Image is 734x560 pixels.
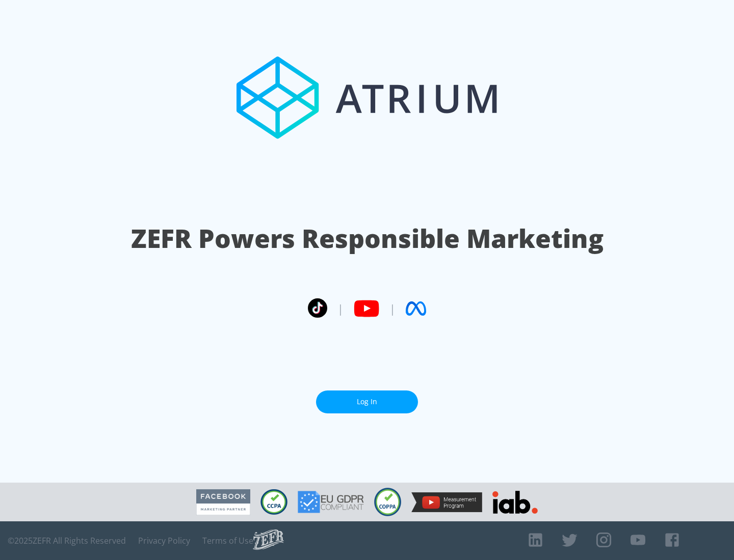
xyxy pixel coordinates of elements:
img: GDPR Compliant [298,491,364,513]
a: Privacy Policy [138,536,190,546]
img: CCPA Compliant [260,489,287,515]
img: Facebook Marketing Partner [196,489,250,515]
span: | [389,301,396,316]
img: COPPA Compliant [374,488,401,516]
span: | [337,301,344,316]
a: Log In [316,390,418,413]
h1: ZEFR Powers Responsible Marketing [131,221,604,256]
a: Terms of Use [202,536,253,546]
img: YouTube Measurement Program [411,492,482,512]
img: IAB [492,491,538,514]
span: © 2025 ZEFR All Rights Reserved [8,536,126,546]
